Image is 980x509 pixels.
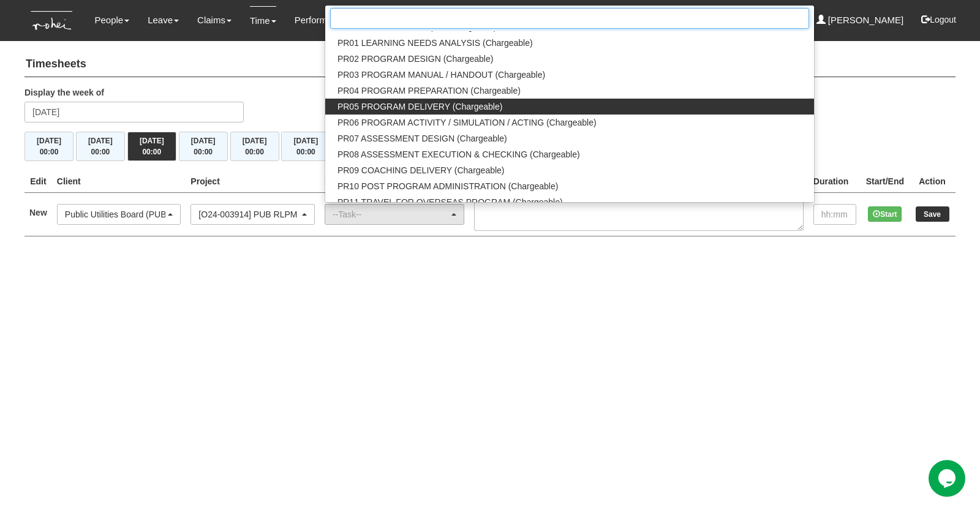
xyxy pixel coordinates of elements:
[337,53,493,65] span: PR02 PROGRAM DESIGN (Chargeable)
[281,132,330,161] button: [DATE]00:00
[868,206,902,222] button: Start
[295,6,353,34] a: Performance
[198,208,300,221] div: [O24-003914] PUB RLPM for Middle Managers
[909,170,956,193] th: Action
[337,100,502,113] span: PR05 PROGRAM DELIVERY (Chargeable)
[809,170,861,193] th: Duration
[816,6,904,34] a: [PERSON_NAME]
[76,132,125,161] button: [DATE]00:00
[24,170,52,193] th: Edit
[250,6,276,35] a: Time
[197,6,232,34] a: Claims
[330,8,809,29] input: Search
[179,132,228,161] button: [DATE]00:00
[337,132,507,145] span: PR07 ASSESSMENT DESIGN (Chargeable)
[245,148,264,156] span: 00:00
[337,148,580,160] span: PR08 ASSESSMENT EXECUTION & CHECKING (Chargeable)
[333,208,449,221] div: --Task--
[337,69,545,81] span: PR03 PROGRAM MANUAL / HANDOUT (Chargeable)
[194,148,213,156] span: 00:00
[57,204,181,225] button: Public Utilities Board (PUB)
[40,148,59,156] span: 00:00
[186,170,320,193] th: Project
[24,86,104,99] label: Display the week of
[337,85,521,97] span: PR04 PROGRAM PREPARATION (Chargeable)
[127,132,176,161] button: [DATE]00:00
[29,206,47,219] label: New
[142,148,161,156] span: 00:00
[813,204,856,225] input: hh:mm
[148,6,179,34] a: Leave
[929,460,968,497] iframe: chat widget
[24,132,956,161] div: Timesheet Week Summary
[52,170,186,193] th: Client
[337,196,563,208] span: PR11 TRAVEL FOR OVERSEAS PROGRAM (Chargeable)
[337,164,505,176] span: PR09 COACHING DELIVERY (Chargeable)
[916,206,949,222] input: Save
[24,132,73,161] button: [DATE]00:00
[94,6,129,34] a: People
[230,132,279,161] button: [DATE]00:00
[337,37,533,49] span: PR01 LEARNING NEEDS ANALYSIS (Chargeable)
[337,116,597,129] span: PR06 PROGRAM ACTIVITY / SIMULATION / ACTING (Chargeable)
[296,148,315,156] span: 00:00
[24,52,956,77] h4: Timesheets
[337,180,558,192] span: PR10 POST PROGRAM ADMINISTRATION (Chargeable)
[325,204,464,225] button: --Task--
[65,208,166,221] div: Public Utilities Board (PUB)
[913,5,965,34] button: Logout
[91,148,110,156] span: 00:00
[190,204,315,225] button: [O24-003914] PUB RLPM for Middle Managers
[320,170,469,193] th: Project Task
[861,170,909,193] th: Start/End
